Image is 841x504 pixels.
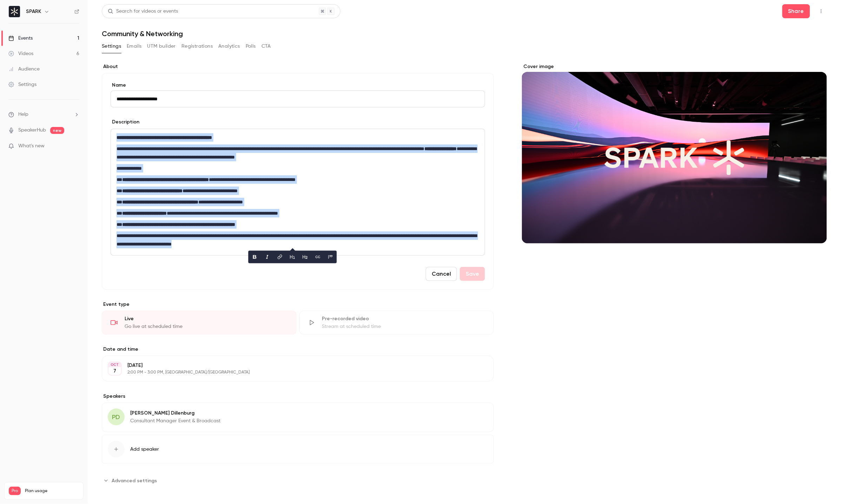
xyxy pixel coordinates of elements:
[8,50,33,57] div: Videos
[102,435,494,464] button: Add speaker
[18,127,46,134] a: SpeakerHub
[102,393,494,400] label: Speakers
[102,475,161,486] button: Advanced settings
[18,142,45,150] span: What's new
[25,488,79,494] span: Plan usage
[102,29,827,38] h1: Community & Networking
[125,323,288,330] div: Go live at scheduled time
[102,301,494,308] p: Event type
[261,251,273,263] button: italic
[782,4,810,18] button: Share
[108,362,121,367] div: OCT
[130,446,159,453] span: Add speaker
[102,41,121,52] button: Settings
[249,251,260,263] button: bold
[18,111,28,118] span: Help
[102,475,494,486] section: Advanced settings
[108,8,178,15] div: Search for videos or events
[9,6,20,17] img: SPARK
[111,82,485,89] label: Name
[426,267,457,281] button: Cancel
[130,417,220,424] p: Consultant Manager Event & Broadcast
[113,368,116,375] p: 7
[26,8,41,15] h6: SPARK
[127,370,457,375] p: 2:00 PM - 3:00 PM, [GEOGRAPHIC_DATA]/[GEOGRAPHIC_DATA]
[102,311,297,335] div: LiveGo live at scheduled time
[127,362,457,369] p: [DATE]
[8,81,37,88] div: Settings
[8,35,33,42] div: Events
[181,41,213,52] button: Registrations
[111,129,485,256] section: description
[71,143,79,149] iframe: Noticeable Trigger
[102,63,494,70] label: About
[130,410,220,417] p: [PERSON_NAME] Dillenburg
[522,63,827,243] section: Cover image
[102,346,494,353] label: Date and time
[322,315,485,322] div: Pre-recorded video
[125,315,288,322] div: Live
[246,41,256,52] button: Polls
[325,251,336,263] button: blockquote
[50,127,64,134] span: new
[522,63,827,70] label: Cover image
[274,251,285,263] button: link
[111,119,139,126] label: Description
[322,323,485,330] div: Stream at scheduled time
[112,412,120,422] span: PD
[8,66,40,73] div: Audience
[127,41,141,52] button: Emails
[112,477,157,484] span: Advanced settings
[8,111,79,118] li: help-dropdown-opener
[218,41,240,52] button: Analytics
[9,487,21,495] span: Pro
[147,41,176,52] button: UTM builder
[299,311,494,335] div: Pre-recorded videoStream at scheduled time
[261,41,271,52] button: CTA
[111,129,485,255] div: editor
[102,403,494,432] div: PD[PERSON_NAME] DillenburgConsultant Manager Event & Broadcast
